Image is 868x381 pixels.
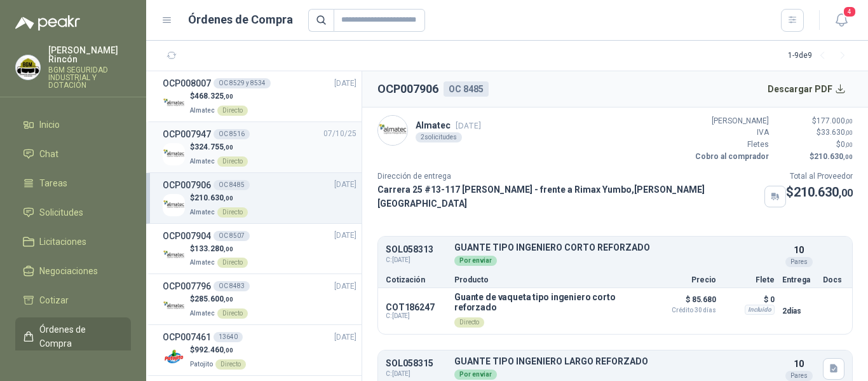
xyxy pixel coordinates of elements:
p: SOL058313 [386,245,447,254]
h3: OCP007904 [163,229,211,243]
p: $ [786,183,853,202]
div: Directo [217,156,248,167]
p: Total al Proveedor [786,170,853,183]
span: 210.630 [194,193,233,202]
span: 07/10/25 [323,128,356,140]
div: OC 8529 y 8534 [214,78,271,88]
span: 285.600 [194,294,233,303]
span: C: [DATE] [386,369,447,379]
a: Negociaciones [15,259,131,283]
span: [DATE] [334,281,356,293]
div: Directo [215,359,246,370]
p: GUANTE TIPO INGENIERO CORTO REFORZADO [454,243,775,253]
a: OCP00746113640[DATE] Company Logo$992.460,00PatojitoDirecto [163,330,356,370]
div: OC 8516 [214,129,250,139]
span: Almatec [190,259,215,266]
span: ,00 [224,93,233,100]
a: OCP008007OC 8529 y 8534[DATE] Company Logo$468.325,00AlmatecDirecto [163,76,356,116]
div: 2 solicitudes [416,132,462,142]
span: C: [DATE] [386,255,447,265]
p: $ [776,151,853,163]
a: Chat [15,142,131,166]
a: Órdenes de Compra [15,317,131,356]
img: Company Logo [16,55,40,80]
p: Flete [724,276,775,284]
p: $ [190,344,246,356]
span: C: [DATE] [386,312,447,320]
span: Cotizar [39,293,69,307]
h3: OCP008007 [163,76,211,90]
img: Company Logo [163,295,185,317]
div: Directo [217,258,248,268]
p: SOL058315 [386,359,447,368]
div: Por enviar [454,370,497,380]
img: Logo peakr [15,15,80,31]
p: $ [776,115,853,127]
h3: OCP007906 [163,178,211,192]
span: ,00 [224,347,233,354]
div: Directo [217,106,248,116]
p: $ [190,90,248,102]
div: OC 8485 [214,180,250,190]
span: [DATE] [334,78,356,90]
span: ,00 [845,129,853,136]
span: ,00 [224,296,233,303]
span: Inicio [39,118,60,132]
p: $ [776,127,853,139]
div: Incluido [745,305,775,315]
p: Carrera 25 #13-117 [PERSON_NAME] - frente a Rimax Yumbo , [PERSON_NAME][GEOGRAPHIC_DATA] [377,183,759,211]
p: 10 [794,357,804,371]
h3: OCP007796 [163,279,211,293]
p: 10 [794,243,804,257]
img: Company Logo [163,143,185,165]
p: Guante de vaqueta tipo ingeniero corto reforzado [454,292,645,312]
a: Inicio [15,113,131,137]
span: ,00 [845,118,853,125]
span: [DATE] [334,230,356,242]
span: Tareas [39,176,67,190]
p: Precio [653,276,716,284]
span: ,00 [224,195,233,202]
span: Crédito 30 días [653,307,716,314]
p: IVA [693,127,769,139]
span: ,00 [224,144,233,151]
span: 33.630 [821,128,853,137]
p: Entrega [782,276,815,284]
p: 2 días [782,303,815,319]
a: OCP007796OC 8483[DATE] Company Logo$285.600,00AlmatecDirecto [163,279,356,319]
p: [PERSON_NAME] Rincón [48,46,131,64]
p: $ [190,293,248,305]
div: Pares [785,371,813,381]
span: Licitaciones [39,235,86,249]
p: Producto [454,276,645,284]
a: Licitaciones [15,230,131,254]
img: Company Logo [163,194,185,216]
span: Solicitudes [39,205,83,219]
div: 1 - 9 de 9 [788,46,853,66]
a: OCP007947OC 851607/10/25 Company Logo$324.755,00AlmatecDirecto [163,127,356,167]
p: Docs [823,276,844,284]
a: Solicitudes [15,200,131,225]
div: Por enviar [454,256,497,266]
p: Fletes [693,139,769,151]
div: Pares [785,257,813,267]
div: 13640 [214,332,243,342]
span: Almatec [190,107,215,114]
p: BGM SEGURIDAD INDUSTRIAL Y DOTACIÓN [48,66,131,89]
span: 177.000 [817,116,853,125]
span: 0 [841,140,853,149]
a: Cotizar [15,288,131,312]
span: ,00 [839,187,853,199]
p: $ 0 [724,292,775,307]
img: Company Logo [163,346,185,368]
span: [DATE] [334,179,356,191]
p: $ [190,141,248,153]
p: $ [190,243,248,255]
p: Cobro al comprador [693,151,769,163]
a: OCP007906OC 8485[DATE] Company Logo$210.630,00AlmatecDirecto [163,178,356,218]
span: ,00 [224,246,233,253]
p: Almatec [416,118,481,132]
a: OCP007904OC 8507[DATE] Company Logo$133.280,00AlmatecDirecto [163,229,356,269]
span: 324.755 [194,142,233,151]
h3: OCP007947 [163,127,211,141]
